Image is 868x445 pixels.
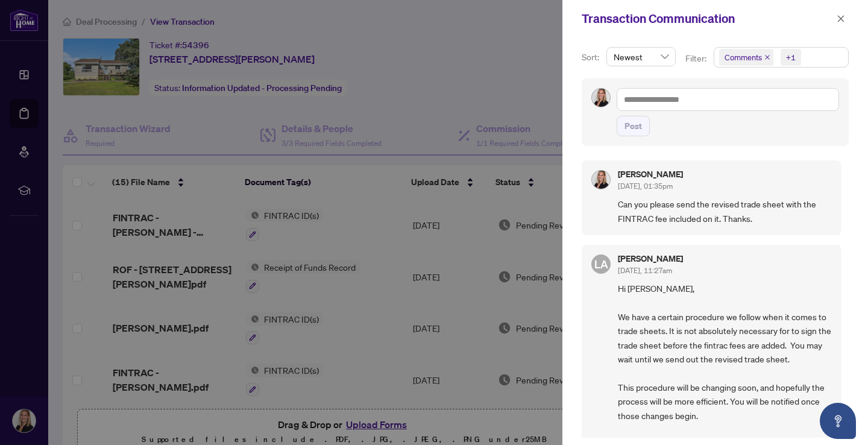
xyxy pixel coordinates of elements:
p: Filter: [685,52,708,65]
span: close [837,14,845,23]
button: Post [617,116,650,136]
div: Transaction Communication [582,10,833,28]
span: LA [594,256,608,273]
img: Profile Icon [592,89,610,107]
span: Comments [719,49,773,66]
span: close [764,54,770,60]
p: Sort: [582,51,602,64]
span: Comments [725,51,762,63]
span: [DATE], 11:27am [618,266,672,275]
button: Open asap [820,403,856,439]
div: +1 [786,51,796,63]
h5: [PERSON_NAME] [618,254,683,263]
h5: [PERSON_NAME] [618,170,683,178]
span: Can you please send the revised trade sheet with the FINTRAC fee included on it. Thanks. [618,197,832,226]
span: [DATE], 01:35pm [618,181,673,191]
span: Newest [614,48,668,66]
img: Profile Icon [592,171,610,189]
